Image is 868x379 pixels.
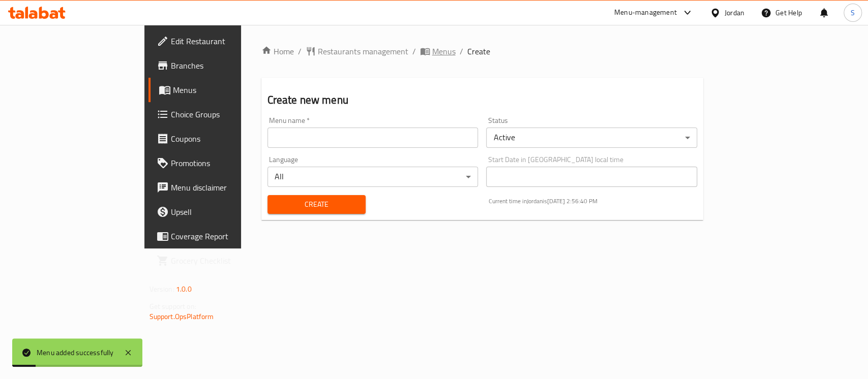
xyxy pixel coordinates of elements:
[725,7,744,18] div: Jordan
[298,45,302,57] li: /
[267,167,478,187] div: All
[420,45,456,57] a: Menus
[149,282,174,296] span: Version:
[171,35,281,47] span: Edit Restaurant
[171,133,281,145] span: Coupons
[171,59,281,72] span: Branches
[148,248,289,273] a: Grocery Checklist
[467,45,490,57] span: Create
[148,151,289,175] a: Promotions
[267,195,366,214] button: Create
[614,7,677,19] div: Menu-management
[37,347,114,358] div: Menu added successfully
[412,45,416,57] li: /
[173,84,281,96] span: Menus
[306,45,408,57] a: Restaurants management
[148,175,289,200] a: Menu disclaimer
[486,128,697,148] div: Active
[171,181,281,194] span: Menu disclaimer
[851,7,855,18] span: S
[267,128,478,148] input: Please enter Menu name
[148,102,289,127] a: Choice Groups
[171,230,281,242] span: Coverage Report
[148,127,289,151] a: Coupons
[176,282,192,296] span: 1.0.0
[148,200,289,224] a: Upsell
[149,310,214,323] a: Support.OpsPlatform
[318,45,408,57] span: Restaurants management
[460,45,463,57] li: /
[148,29,289,53] a: Edit Restaurant
[261,45,704,57] nav: breadcrumb
[171,157,281,169] span: Promotions
[432,45,456,57] span: Menus
[267,92,698,108] h2: Create new menu
[171,108,281,120] span: Choice Groups
[171,206,281,218] span: Upsell
[276,198,357,211] span: Create
[171,255,281,267] span: Grocery Checklist
[489,197,698,206] p: Current time in Jordan is [DATE] 2:56:40 PM
[148,224,289,248] a: Coverage Report
[149,300,196,313] span: Get support on:
[148,53,289,78] a: Branches
[148,78,289,102] a: Menus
